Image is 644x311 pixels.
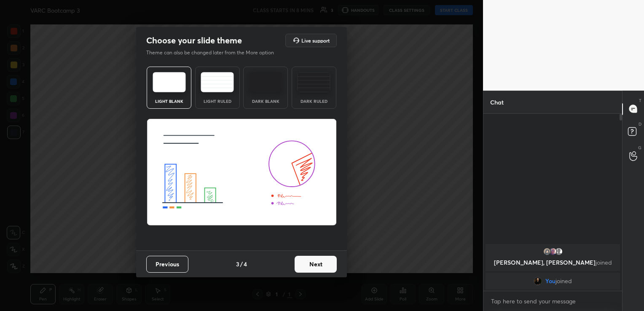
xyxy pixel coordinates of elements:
img: lightTheme.e5ed3b09.svg [153,72,186,92]
p: Chat [483,91,510,113]
p: G [638,145,641,151]
button: Next [295,256,337,273]
div: Light Blank [152,99,186,103]
div: grid [483,242,622,291]
img: lightRuledTheme.5fabf969.svg [201,72,234,92]
p: D [639,121,641,127]
h4: 4 [244,260,247,268]
img: 249ad4944341409e95becd534d23d18d.jpg [543,247,551,256]
span: joined [555,278,572,284]
h5: Live support [301,38,330,43]
h4: 3 [236,260,239,268]
p: T [639,97,641,104]
div: Light Ruled [201,99,234,103]
img: darkTheme.f0cc69e5.svg [249,72,282,92]
span: You [545,278,555,284]
h2: Choose your slide theme [146,35,242,46]
p: Theme can also be changed later from the More option [146,49,283,56]
img: default.png [555,247,563,256]
img: lightThemeBanner.fbc32fad.svg [147,119,337,226]
span: joined [596,258,612,266]
img: 9e24b94aef5d423da2dc226449c24655.jpg [534,277,542,285]
div: Dark Ruled [297,99,331,103]
img: darkRuledTheme.de295e13.svg [297,72,330,92]
p: [PERSON_NAME], [PERSON_NAME] [491,259,615,266]
img: f469440e33f94c0c91344d5299d8e464.jpg [549,247,557,256]
h4: / [240,260,243,268]
button: Previous [146,256,188,273]
div: Dark Blank [249,99,282,103]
